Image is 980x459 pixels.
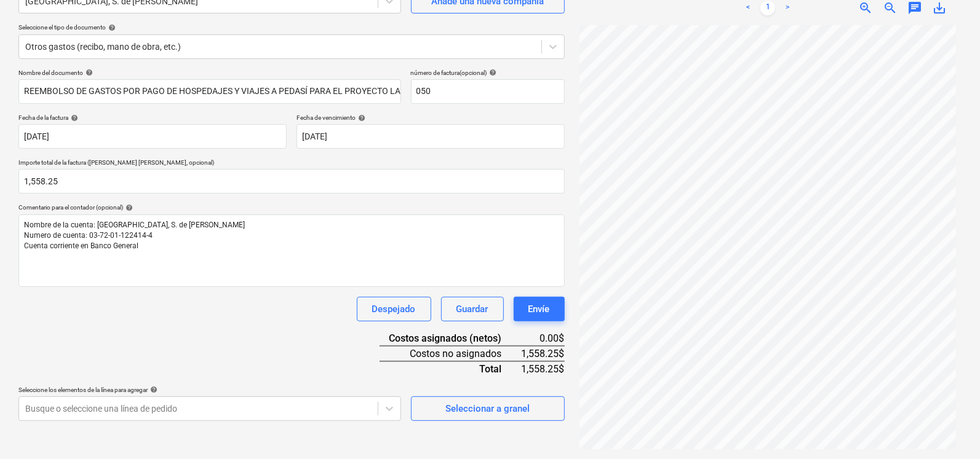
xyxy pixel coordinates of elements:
input: Importe total de la factura (coste neto, opcional) [18,169,565,194]
span: chat [907,1,922,15]
button: Envíe [514,297,565,321]
div: Nombre del documento [18,69,401,77]
div: Guardar [456,301,488,317]
div: Comentario para el contador (opcional) [18,203,565,211]
input: número de factura [411,79,565,104]
span: help [356,114,365,122]
div: Seleccione el tipo de documento [18,23,565,31]
div: Fecha de la factura [18,114,287,122]
div: Envíe [528,301,550,317]
button: Seleccionar a granel [411,396,565,421]
span: zoom_in [858,1,873,15]
a: Next page [780,1,795,15]
div: número de factura (opcional) [411,69,565,77]
div: Despejado [372,301,416,317]
span: help [83,69,93,76]
span: help [148,386,157,393]
input: Fecha de vencimiento no especificada [297,124,565,149]
span: Cuenta corriente en Banco General [24,241,138,250]
button: Despejado [357,297,431,321]
span: help [123,204,133,211]
p: Importe total de la factura ([PERSON_NAME] [PERSON_NAME], opcional) [18,159,565,169]
a: Page 1 is your current page [760,1,775,15]
span: help [68,114,78,122]
iframe: Chat Widget [918,400,980,459]
span: zoom_out [883,1,898,15]
div: Fecha de vencimiento [297,114,565,122]
span: help [106,24,116,31]
span: help [487,69,497,76]
span: Nombre de la cuenta: [GEOGRAPHIC_DATA], S. de [PERSON_NAME] [24,221,245,229]
div: Widget de chat [918,400,980,459]
div: 0.00$ [522,331,565,346]
span: save_alt [932,1,947,15]
div: Costos asignados (netos) [380,331,522,346]
div: 1,558.25$ [522,361,565,376]
a: Previous page [741,1,755,15]
input: Nombre del documento [18,79,401,104]
span: Numero de cuenta: 03-72-01-122414-4 [24,231,153,240]
div: Total [380,361,522,376]
div: Costos no asignados [380,346,522,361]
button: Guardar [441,297,504,321]
div: 1,558.25$ [522,346,565,361]
input: Fecha de factura no especificada [18,124,287,149]
div: Seleccionar a granel [445,401,530,417]
div: Seleccione los elementos de la línea para agregar [18,386,401,394]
